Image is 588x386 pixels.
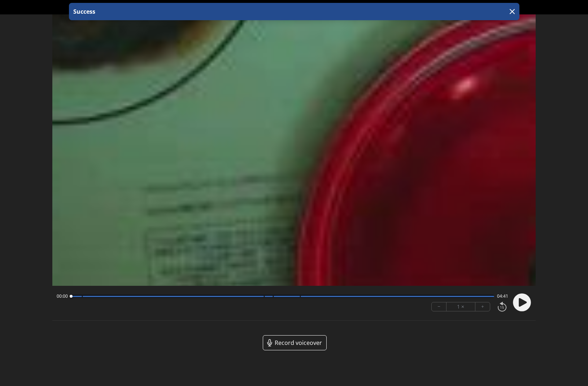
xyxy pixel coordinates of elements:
span: 00:00 [57,293,68,299]
span: Record voiceover [275,338,322,347]
button: − [432,302,447,311]
span: 04:41 [497,293,508,299]
button: + [475,302,490,311]
a: Record voiceover [263,335,327,350]
a: 00:00:00 [280,2,308,13]
div: 1 × [447,302,475,311]
p: Success [72,7,95,16]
